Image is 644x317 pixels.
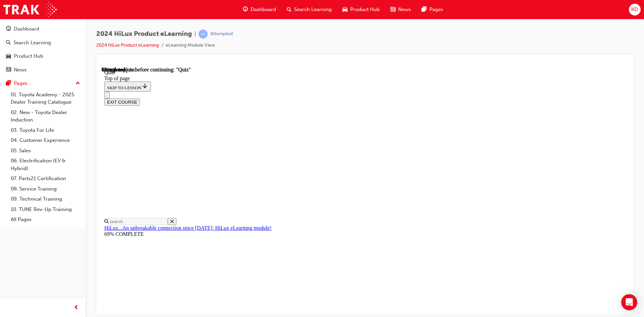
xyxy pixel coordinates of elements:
a: 01. Toyota Academy - 2025 Dealer Training Catalogue [8,90,83,107]
a: Product Hub [3,50,83,62]
span: pages-icon [422,5,427,14]
div: Pages [14,80,28,87]
div: Product Hub [14,52,43,60]
div: Top of page [3,9,524,15]
span: news-icon [390,5,395,14]
a: 03. Toyota For Life [8,125,83,136]
button: DashboardSearch LearningProduct HubNews [3,21,83,77]
span: search-icon [6,40,11,46]
li: eLearning Module View [166,42,215,49]
a: Search Learning [3,37,83,49]
span: learningRecordVerb_ATTEMPT-icon [199,30,208,39]
button: Close search menu [66,151,75,158]
span: search-icon [287,5,291,14]
span: Pages [429,6,443,13]
button: SKIP TO LESSON [3,15,49,25]
span: | [195,30,196,38]
a: 2024 HiLux Product eLearning [96,42,159,48]
a: news-iconNews [385,3,416,16]
div: Quiz [3,3,524,9]
span: Search Learning [294,6,332,13]
a: 07. Parts21 Certification [8,173,83,184]
a: News [3,64,83,76]
span: pages-icon [6,81,11,87]
button: KD [629,4,641,15]
span: 2024 HiLux Product eLearning [96,30,192,38]
span: car-icon [342,5,347,14]
div: Open Intercom Messenger [621,294,637,310]
a: search-iconSearch Learning [281,3,337,16]
a: HiLux...An unbreakable connection since [DATE]: HiLux eLearning module! [3,158,170,164]
div: Search Learning [13,39,51,47]
button: Close navigation menu [3,25,8,32]
input: Search [7,151,66,158]
span: SKIP TO LESSON [5,18,47,23]
a: car-iconProduct Hub [337,3,385,16]
span: news-icon [6,67,11,73]
span: Dashboard [251,6,276,13]
a: 05. Sales [8,146,83,156]
img: Trak [3,2,57,17]
span: prev-icon [74,304,79,312]
a: 09. Technical Training [8,194,83,204]
div: Dashboard [14,25,39,33]
span: News [398,6,411,13]
span: KD [631,6,638,13]
span: guage-icon [243,5,248,14]
button: Pages [3,77,83,90]
a: guage-iconDashboard [237,3,281,16]
span: guage-icon [6,26,11,32]
a: 08. Service Training [8,184,83,194]
a: 04. Customer Experience [8,135,83,146]
div: Attempted [210,31,233,37]
a: 06. Electrification (EV & Hybrid) [8,156,83,173]
a: All Pages [8,214,83,225]
span: car-icon [6,53,11,59]
button: EXIT COURSE [3,32,38,39]
a: pages-iconPages [416,3,448,16]
a: 10. TUNE Rev-Up Training [8,204,83,215]
span: up-icon [75,79,80,88]
a: Dashboard [3,23,83,35]
div: News [14,66,26,74]
span: Product Hub [350,6,380,13]
div: 69% COMPLETE [3,164,524,170]
a: 02. New - Toyota Dealer Induction [8,107,83,125]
